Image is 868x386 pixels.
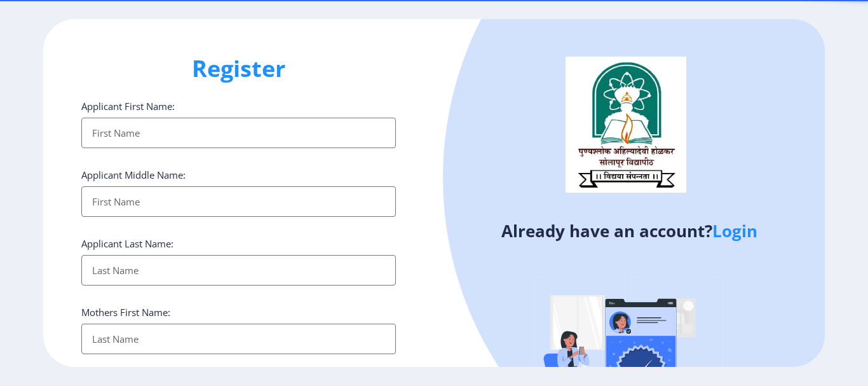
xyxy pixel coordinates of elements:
input: Last Name [81,324,396,354]
label: Applicant Middle Name: [81,169,186,181]
h1: Register [81,53,396,84]
label: Applicant Last Name: [81,237,173,250]
a: Login [712,219,757,242]
img: logo [566,57,686,193]
label: Mothers First Name: [81,306,170,319]
input: First Name [81,186,396,217]
label: Applicant First Name: [81,100,175,113]
input: Last Name [81,255,396,286]
h4: Already have an account? [444,221,815,241]
input: First Name [81,118,396,148]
